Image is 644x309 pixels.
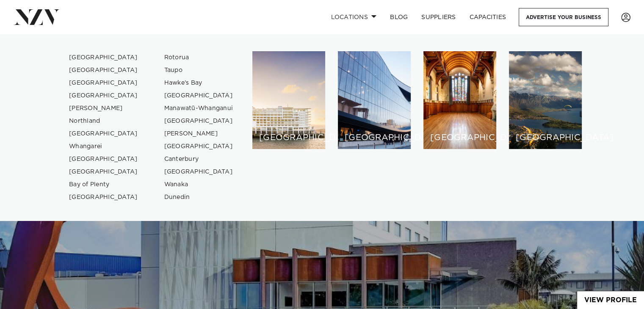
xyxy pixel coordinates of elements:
a: [GEOGRAPHIC_DATA] [62,191,145,204]
a: Hawke's Bay [158,77,240,89]
img: nzv-logo.png [14,9,60,25]
a: SUPPLIERS [415,8,462,26]
a: BLOG [383,8,415,26]
a: Locations [324,8,383,26]
a: Queenstown venues [GEOGRAPHIC_DATA] [509,51,582,149]
a: View Profile [577,291,644,309]
h6: [GEOGRAPHIC_DATA] [259,133,318,142]
h6: [GEOGRAPHIC_DATA] [430,133,489,142]
a: Rotorua [158,51,240,64]
a: Canterbury [158,153,240,166]
a: Taupo [158,64,240,77]
a: [GEOGRAPHIC_DATA] [62,153,145,166]
a: [GEOGRAPHIC_DATA] [62,64,145,77]
a: [GEOGRAPHIC_DATA] [158,115,240,127]
a: [GEOGRAPHIC_DATA] [62,127,145,140]
a: Bay of Plenty [62,178,145,191]
a: Manawatū-Whanganui [158,102,240,115]
a: [GEOGRAPHIC_DATA] [158,140,240,153]
a: [GEOGRAPHIC_DATA] [158,89,240,102]
a: Christchurch venues [GEOGRAPHIC_DATA] [423,51,496,149]
a: Advertise your business [519,8,608,26]
h6: [GEOGRAPHIC_DATA] [345,133,404,142]
a: [GEOGRAPHIC_DATA] [62,51,145,64]
a: Northland [62,115,145,127]
a: Wellington venues [GEOGRAPHIC_DATA] [338,51,411,149]
a: [GEOGRAPHIC_DATA] [62,166,145,178]
a: Whangarei [62,140,145,153]
a: Dunedin [158,191,240,204]
h6: [GEOGRAPHIC_DATA] [516,133,575,142]
a: [GEOGRAPHIC_DATA] [158,166,240,178]
a: [PERSON_NAME] [62,102,145,115]
a: [GEOGRAPHIC_DATA] [62,77,145,89]
a: Wanaka [158,178,240,191]
a: [PERSON_NAME] [158,127,240,140]
a: Auckland venues [GEOGRAPHIC_DATA] [252,51,325,149]
a: [GEOGRAPHIC_DATA] [62,89,145,102]
a: Capacities [463,8,513,26]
